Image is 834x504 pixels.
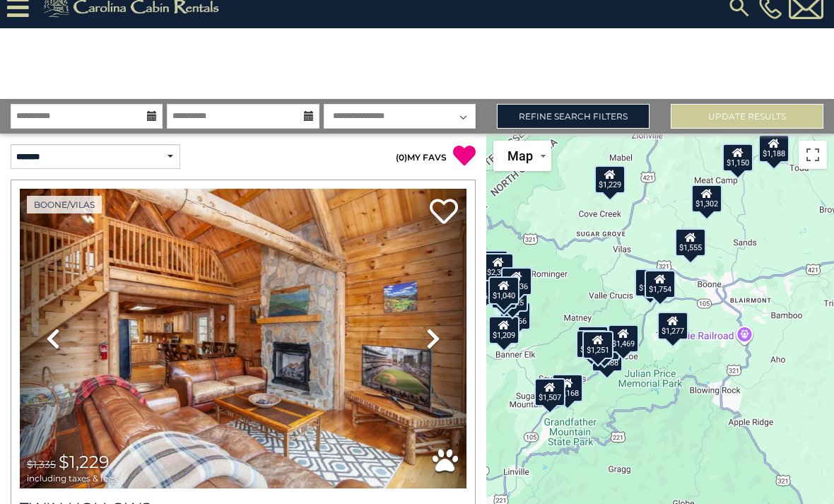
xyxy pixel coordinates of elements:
a: Refine Search Filters [497,104,650,129]
span: $1,335 [27,458,56,471]
div: $1,188 [758,134,789,163]
div: $1,567 [577,330,608,358]
div: $1,555 [675,228,706,257]
span: 0 [399,152,404,163]
div: $1,229 [595,165,626,194]
div: $1,277 [657,312,688,340]
a: Add to favorites [430,197,458,228]
a: (0)MY FAVS [396,152,447,163]
div: $1,545 [635,269,666,297]
div: $1,469 [608,324,639,353]
div: $1,040 [488,276,519,305]
img: thumbnail_163265940.jpeg [20,189,466,488]
div: $1,436 [501,267,532,295]
span: $1,229 [59,452,110,472]
div: $1,150 [722,143,753,172]
span: Map [507,148,533,163]
div: $2,298 [577,326,609,354]
div: $1,302 [691,184,722,213]
span: ( ) [396,152,407,163]
div: $850 [483,250,508,279]
button: Toggle fullscreen view [799,141,827,169]
div: $1,507 [535,378,566,406]
span: including taxes & fees [27,474,117,483]
button: Update Results [671,104,823,129]
a: Boone/Vilas [27,196,102,213]
button: Change map style [493,141,551,171]
div: $1,209 [489,316,520,344]
div: $1,168 [552,374,583,402]
div: $1,251 [582,331,613,359]
div: $1,754 [645,270,676,298]
div: $2,339 [483,253,514,281]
